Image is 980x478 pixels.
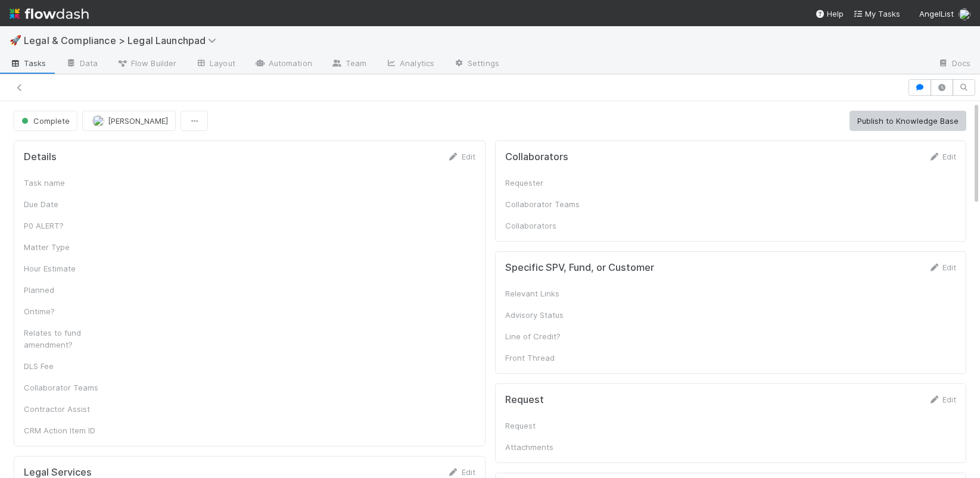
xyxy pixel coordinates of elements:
[447,152,475,161] a: Edit
[24,241,113,253] div: Matter Type
[505,330,595,342] div: Line of Credit?
[505,394,544,406] h5: Request
[92,115,104,127] img: avatar_b5be9b1b-4537-4870-b8e7-50cc2287641b.png
[928,263,956,272] a: Edit
[505,151,568,163] h5: Collaborators
[444,55,509,74] a: Settings
[505,288,595,299] div: Relevant Links
[24,382,113,393] div: Collaborator Teams
[245,55,322,74] a: Automation
[505,177,595,189] div: Requester
[850,111,966,131] button: Publish to Knowledge Base
[505,309,595,321] div: Advisory Status
[10,57,46,69] span: Tasks
[505,220,595,232] div: Collaborators
[24,198,113,210] div: Due Date
[376,55,444,74] a: Analytics
[24,424,113,436] div: CRM Action Item ID
[82,111,176,131] button: [PERSON_NAME]
[24,263,113,274] div: Hour Estimate
[853,9,900,18] span: My Tasks
[505,262,654,274] h5: Specific SPV, Fund, or Customer
[10,35,21,45] span: 🚀
[24,327,113,351] div: Relates to fund amendment?
[56,55,107,74] a: Data
[24,403,113,415] div: Contractor Assist
[24,284,113,296] div: Planned
[928,395,956,404] a: Edit
[447,467,475,477] a: Edit
[19,116,70,126] span: Complete
[505,198,595,210] div: Collaborator Teams
[24,151,57,163] h5: Details
[24,35,222,46] span: Legal & Compliance > Legal Launchpad
[10,4,89,24] img: logo-inverted-e16ddd16eac7371096b0.svg
[24,360,113,372] div: DLS Fee
[108,116,168,126] span: [PERSON_NAME]
[853,8,900,20] a: My Tasks
[928,55,980,74] a: Docs
[24,177,113,189] div: Task name
[505,441,595,453] div: Attachments
[322,55,376,74] a: Team
[505,420,595,432] div: Request
[107,55,186,74] a: Flow Builder
[928,152,956,161] a: Edit
[815,8,844,20] div: Help
[959,8,970,20] img: avatar_b5be9b1b-4537-4870-b8e7-50cc2287641b.png
[117,57,176,69] span: Flow Builder
[186,55,245,74] a: Layout
[919,9,954,18] span: AngelList
[24,220,113,232] div: P0 ALERT?
[505,352,595,364] div: Front Thread
[14,111,77,131] button: Complete
[24,305,113,317] div: Ontime?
